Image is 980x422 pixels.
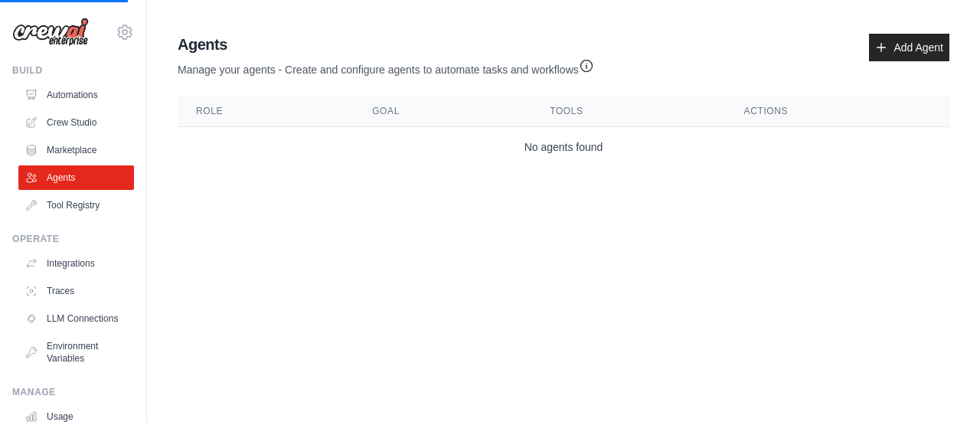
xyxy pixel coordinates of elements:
[178,127,949,168] td: No agents found
[354,96,531,127] th: Goal
[18,334,134,371] a: Environment Variables
[18,138,134,162] a: Marketplace
[531,96,725,127] th: Tools
[178,96,354,127] th: Role
[178,55,594,77] p: Manage your agents - Create and configure agents to automate tasks and workflows
[178,34,594,55] h2: Agents
[12,386,134,398] div: Manage
[18,193,134,218] a: Tool Registry
[18,251,134,276] a: Integrations
[726,96,949,127] th: Actions
[12,233,134,245] div: Operate
[869,34,949,61] a: Add Agent
[18,110,134,135] a: Crew Studio
[18,83,134,107] a: Automations
[18,306,134,331] a: LLM Connections
[18,165,134,190] a: Agents
[12,64,134,77] div: Build
[12,18,89,47] img: Logo
[18,279,134,303] a: Traces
